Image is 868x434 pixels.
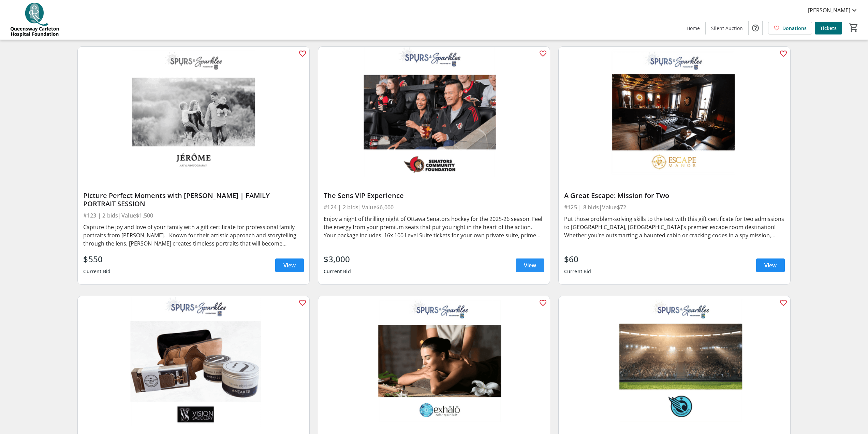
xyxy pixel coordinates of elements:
[768,22,812,34] a: Donations
[318,296,550,426] img: Just Add Salt: A Breath of Fresh Air for Two
[4,3,65,37] img: QCH Foundation's Logo
[706,22,748,34] a: Silent Auction
[324,192,544,200] div: The Sens VIP Experience
[559,296,790,426] img: Game On: VIP Club Seats with the Ottawa Rapids!
[782,25,807,32] span: Donations
[779,50,788,58] mat-icon: favorite_outline
[687,25,700,32] span: Home
[318,47,550,177] img: The Sens VIP Experience
[324,202,544,212] div: #124 | 2 bids | Value $6,000
[779,299,788,307] mat-icon: favorite_outline
[803,5,864,16] button: [PERSON_NAME]
[283,261,296,269] span: View
[564,265,591,278] div: Current Bid
[564,202,785,212] div: #125 | 8 bids | Value $72
[83,192,304,208] div: Picture Perfect Moments with [PERSON_NAME] | FAMILY PORTRAIT SESSION
[298,50,307,58] mat-icon: favorite_outline
[78,296,309,426] img: Equestrian Elegance by Vision Saddlery
[83,265,111,278] div: Current Bid
[749,21,762,35] button: Help
[681,22,705,34] a: Home
[324,253,351,265] div: $3,000
[764,261,777,269] span: View
[83,211,304,220] div: #123 | 2 bids | Value $1,500
[83,253,111,265] div: $550
[324,215,544,239] div: Enjoy a night of thrilling night of Ottawa Senators hockey for the 2025-26 season. Feel the energ...
[848,22,860,34] button: Cart
[815,22,842,34] a: Tickets
[564,215,785,239] div: Put those problem-solving skills to the test with this gift certificate for two admissions to [GE...
[559,47,790,177] img: A Great Escape: Mission for Two
[83,223,304,248] div: Capture the joy and love of your family with a gift certificate for professional family portraits...
[298,299,307,307] mat-icon: favorite_outline
[820,25,837,32] span: Tickets
[78,47,309,177] img: Picture Perfect Moments with Jerome Art | FAMILY PORTRAIT SESSION
[756,258,785,272] a: View
[711,25,743,32] span: Silent Auction
[539,50,547,58] mat-icon: favorite_outline
[275,258,304,272] a: View
[564,253,591,265] div: $60
[808,6,850,14] span: [PERSON_NAME]
[539,299,547,307] mat-icon: favorite_outline
[524,261,536,269] span: View
[516,258,544,272] a: View
[564,192,785,200] div: A Great Escape: Mission for Two
[324,265,351,278] div: Current Bid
